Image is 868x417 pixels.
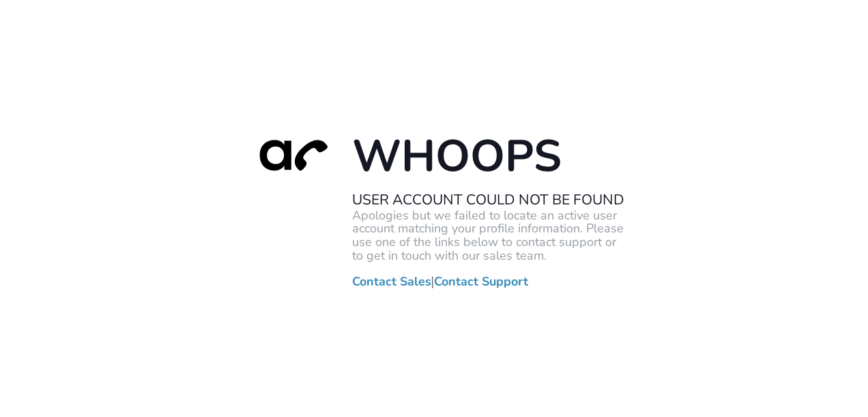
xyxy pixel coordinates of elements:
[352,191,625,208] h2: User Account Could Not Be Found
[352,208,625,262] p: Apologies but we failed to locate an active user account matching your profile information. Pleas...
[352,275,431,288] a: Contact Sales
[434,275,528,288] a: Contact Support
[243,129,625,288] div: |
[352,129,625,184] h1: Whoops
